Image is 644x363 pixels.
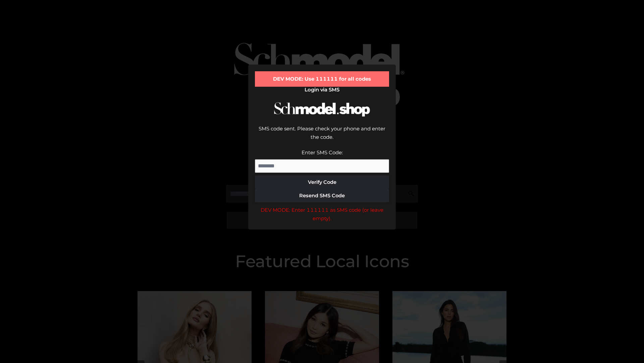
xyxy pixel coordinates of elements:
[255,189,389,202] button: Resend SMS Code
[255,87,389,93] h2: Login via SMS
[255,206,389,223] div: DEV MODE: Enter 111111 as SMS code (or leave empty).
[302,149,343,156] label: Enter SMS Code:
[255,175,389,189] button: Verify Code
[272,96,372,123] img: Schmodel Logo
[255,124,389,148] div: SMS code sent. Please check your phone and enter the code.
[255,71,389,87] div: DEV MODE: Use 111111 for all codes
